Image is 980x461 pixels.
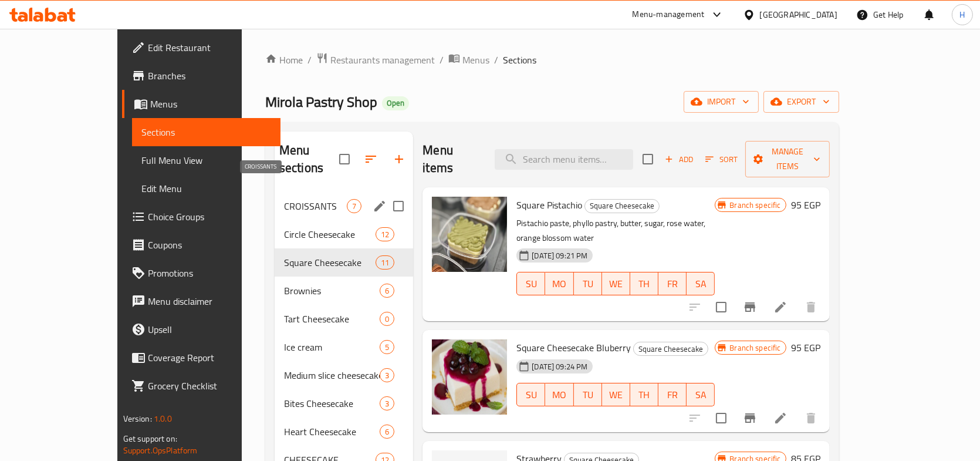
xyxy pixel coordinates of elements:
[705,153,738,166] span: Sort
[725,342,785,354] span: Branch specific
[687,272,715,295] button: SA
[527,250,592,261] span: [DATE] 09:21 PM
[791,197,820,213] h6: 95 EGP
[122,231,281,259] a: Coupons
[316,52,435,68] a: Restaurants management
[284,227,376,241] span: Circle Cheesecake
[122,259,281,287] a: Promotions
[141,125,272,139] span: Sections
[607,275,626,292] span: WE
[284,312,380,326] span: Tart Cheesecake
[380,342,394,353] span: 5
[693,95,749,109] span: import
[347,201,361,212] span: 7
[503,53,536,67] span: Sections
[284,340,380,354] span: Ice cream
[736,293,764,321] button: Branch-specific-item
[275,248,413,277] div: Square Cheesecake11
[376,229,394,240] span: 12
[148,69,272,83] span: Branches
[574,383,602,406] button: TU
[579,275,597,292] span: TU
[516,196,582,214] span: Square Pistachio
[516,383,545,406] button: SU
[371,197,388,215] button: edit
[709,295,734,319] span: Select to update
[797,293,825,321] button: delete
[380,370,394,381] span: 3
[275,277,413,305] div: Brownies6
[687,383,715,406] button: SA
[516,216,715,245] p: Pistachio paste, phyllo pastry, butter, sugar, rose water, orange blossom water
[633,342,708,356] div: Square Cheesecake
[284,255,376,270] span: Square Cheesecake
[736,404,764,432] button: Branch-specific-item
[275,192,413,220] div: CROISSANTS7edit
[148,351,272,365] span: Coverage Report
[663,386,682,403] span: FR
[332,147,357,171] span: Select all sections
[132,146,281,174] a: Full Menu View
[797,404,825,432] button: delete
[307,53,312,67] li: /
[584,199,660,213] div: Square Cheesecake
[658,272,687,295] button: FR
[122,287,281,315] a: Menu disclaimer
[550,386,569,403] span: MO
[376,255,394,270] div: items
[275,389,413,418] div: Bites Cheesecake3
[347,199,361,213] div: items
[122,62,281,90] a: Branches
[380,426,394,438] span: 6
[284,199,347,213] span: CROISSANTS
[760,8,837,21] div: [GEOGRAPHIC_DATA]
[684,91,759,113] button: import
[602,383,630,406] button: WE
[702,150,741,169] button: Sort
[773,95,830,109] span: export
[380,284,394,298] div: items
[550,275,569,292] span: MO
[380,314,394,325] span: 0
[709,406,734,430] span: Select to update
[763,91,839,113] button: export
[432,339,507,415] img: Square Cheesecake Bluberry
[579,386,597,403] span: TU
[607,386,626,403] span: WE
[122,203,281,231] a: Choice Groups
[630,383,658,406] button: TH
[284,368,380,382] div: Medium slice cheesecake
[279,142,339,177] h2: Menu sections
[959,8,965,21] span: H
[122,33,281,62] a: Edit Restaurant
[150,97,272,111] span: Menus
[148,266,272,280] span: Promotions
[630,272,658,295] button: TH
[380,340,394,354] div: items
[380,285,394,297] span: 6
[148,379,272,393] span: Grocery Checklist
[132,174,281,203] a: Edit Menu
[284,284,380,298] span: Brownies
[123,443,198,458] a: Support.OpsPlatform
[522,275,540,292] span: SU
[585,199,659,213] span: Square Cheesecake
[527,361,592,372] span: [DATE] 09:24 PM
[602,272,630,295] button: WE
[380,398,394,409] span: 3
[284,396,380,410] div: Bites Cheesecake
[495,149,633,170] input: search
[658,383,687,406] button: FR
[791,339,820,356] h6: 95 EGP
[663,275,682,292] span: FR
[122,372,281,400] a: Grocery Checklist
[516,339,631,356] span: Square Cheesecake Bluberry
[357,145,385,173] span: Sort sections
[755,144,820,174] span: Manage items
[275,333,413,361] div: Ice cream5
[660,150,698,169] span: Add item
